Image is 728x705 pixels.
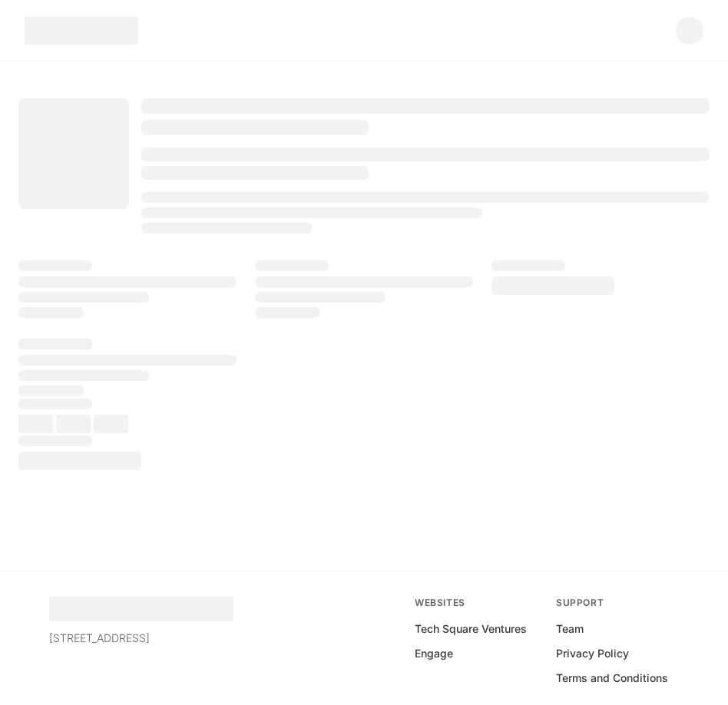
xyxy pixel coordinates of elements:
[98,664,111,677] a: Instagram
[415,646,453,661] a: Engage
[49,664,61,677] a: LinkedIn
[415,621,527,637] a: Tech Square Ventures
[49,631,233,646] p: [STREET_ADDRESS]
[556,621,584,637] a: Team
[74,664,86,677] a: X (Twitter)
[556,646,629,661] a: Privacy Policy
[676,17,703,45] button: Open profile menu
[556,670,668,686] a: Terms and Conditions
[556,597,679,609] div: Support
[415,597,538,609] div: Websites
[49,664,233,677] ul: Social media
